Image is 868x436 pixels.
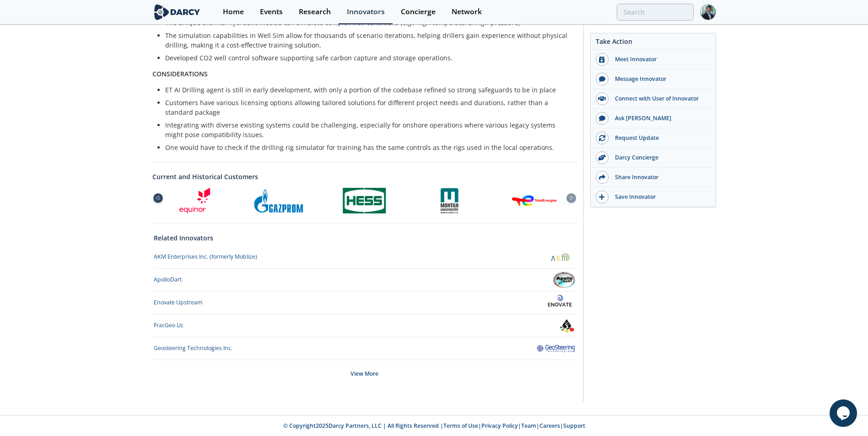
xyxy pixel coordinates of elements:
img: TotalEnergies [512,188,557,213]
li: Customers have various licensing options allowing tailored solutions for different project needs ... [165,98,571,117]
li: Developed CO2 well control software supporting safe carbon capture and storage operations. [165,53,571,63]
a: Terms of Use [443,422,478,430]
div: Share Innovator [609,173,711,181]
div: Message Innovator [609,75,711,83]
a: Enovate Upstream Enovate Upstream [154,295,575,311]
a: Current and Historical Customers [152,172,577,181]
div: View More [154,360,575,388]
input: Advanced Search [617,4,694,21]
div: FracGeo Llc [154,321,183,330]
img: Montanuniversität Leoben [440,188,458,213]
a: Team [521,422,536,430]
a: AKM Enterprises Inc. (formerly Moblize) AKM Enterprises Inc. (formerly Moblize) [154,249,575,265]
div: Research [299,8,331,16]
div: Home [223,8,244,16]
div: Enovate Upstream [154,298,202,307]
a: Geosteering Technologies Inc. Geosteering Technologies Inc. [154,340,575,356]
div: Connect with User of Innovator [609,95,711,103]
div: AKM Enterprises Inc. (formerly Moblize) [154,253,257,261]
a: ApolloDart ApolloDart [154,272,575,288]
div: Darcy Concierge [609,154,711,162]
img: Geosteering Technologies Inc. [537,343,575,354]
img: Gazprom [254,188,305,213]
div: Innovators [347,8,385,16]
img: Equinor [179,188,210,213]
li: ET AI Drilling agent is still in early development, with only a portion of the codebase refined s... [165,85,571,95]
a: Careers [539,422,560,430]
strong: CONSIDERATIONS [152,69,208,78]
a: Privacy Policy [481,422,518,430]
p: © Copyright 2025 Darcy Partners, LLC | All Rights Reserved | | | | | [96,422,773,430]
a: Support [563,422,585,430]
div: Request Update [609,134,711,142]
img: FracGeo Llc [559,318,575,334]
img: Hess Corporation [343,188,386,213]
div: Meet Innovator [609,55,711,64]
div: ApolloDart [154,276,182,284]
div: Concierge [401,8,436,16]
iframe: chat widget [830,399,859,427]
div: Save Innovator [609,193,711,201]
button: Save Innovator [591,187,716,207]
div: Geosteering Technologies Inc. [154,344,232,352]
img: Profile [700,4,716,20]
a: FracGeo Llc FracGeo Llc [154,318,575,334]
img: Enovate Upstream [545,295,575,311]
div: Network [452,8,482,16]
img: ApolloDart [553,272,575,288]
li: Integrating with diverse existing systems could be challenging, especially for onshore operations... [165,120,571,139]
div: Take Action [591,37,716,50]
a: Related Innovators [154,233,213,243]
img: logo-wide.svg [152,4,202,20]
div: Events [260,8,283,16]
div: Ask [PERSON_NAME] [609,114,711,122]
img: AKM Enterprises Inc. (formerly Moblize) [547,249,576,265]
li: The simulation capabilities in Well Sim allow for thousands of scenario iterations, helping drill... [165,31,571,50]
li: One would have to check if the drilling rig simulator for training has the same controls as the r... [165,143,571,152]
